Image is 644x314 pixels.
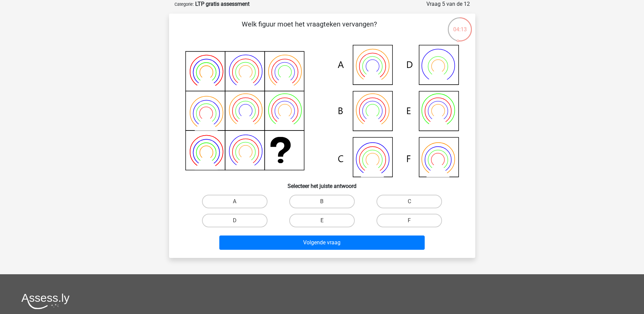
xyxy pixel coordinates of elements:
button: Volgende vraag [219,235,425,250]
p: Welk figuur moet het vraagteken vervangen? [180,19,439,39]
label: D [202,214,268,227]
strong: LTP gratis assessment [195,1,250,7]
label: F [376,214,442,227]
label: C [376,195,442,208]
h6: Selecteer het juiste antwoord [180,177,464,189]
label: B [289,195,355,208]
label: A [202,195,268,208]
small: Categorie: [174,2,194,7]
label: E [289,214,355,227]
div: 04:13 [447,17,473,34]
img: Assessly logo [21,293,70,309]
